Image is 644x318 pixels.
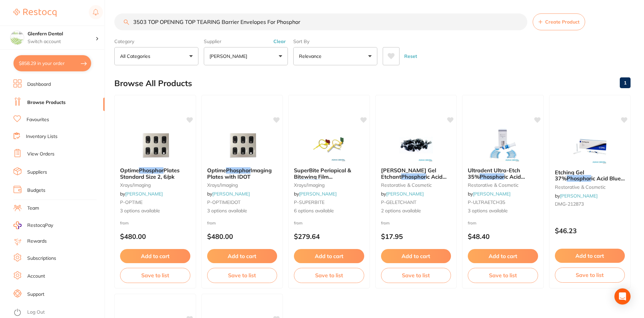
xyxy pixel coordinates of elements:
[27,116,49,123] a: Favourites
[13,5,56,21] a: Restocq Logo
[207,233,277,240] p: $480.00
[27,151,54,157] a: View Orders
[555,169,584,182] span: Etching Gel 37%
[27,273,45,280] a: Account
[13,307,103,318] button: Log Out
[27,169,47,176] a: Suppliers
[381,167,451,180] b: Kerr Optibond Gel Etchant Phosphoric Acid Gel
[207,191,250,197] span: by
[294,191,337,197] span: by
[27,81,51,88] a: Dashboard
[555,249,625,263] button: Add to cart
[294,182,364,188] small: xrays/imaging
[26,133,58,140] a: Inventory Lists
[468,199,505,205] span: P-ULTRAETCH35
[13,55,91,71] button: $858.29 in your order
[473,191,510,197] a: [PERSON_NAME]
[568,130,612,164] img: Etching Gel 37% Phosphoric Acid Blue 2x 2ml Syr
[468,191,510,197] span: by
[322,179,336,186] span: Plate
[293,47,377,65] button: Relevance
[533,13,585,30] button: Create Product
[13,9,56,17] img: Restocq Logo
[468,220,477,225] span: from
[27,238,47,245] a: Rewards
[555,175,625,188] span: ic Acid Blue 2x 2ml Syr
[27,222,53,229] span: RestocqPay
[381,220,390,225] span: from
[120,167,139,174] span: Optime
[207,167,272,180] span: Imaging Plates with IDOT
[294,199,325,205] span: P-SUPERBITE
[114,79,192,88] h2: Browse All Products
[207,182,277,188] small: xrays/imaging
[555,227,625,235] p: $46.23
[207,167,277,180] b: Optime Phosphor Imaging Plates with IDOT
[120,167,190,180] b: Optime Phosphor Plates Standard Size 2, 6/pk
[294,268,364,283] button: Save to list
[307,128,351,162] img: SuperBite Periapical & Bitewing Film & Phosphor Plate
[381,249,451,263] button: Add to cart
[294,220,303,225] span: from
[293,38,377,44] label: Sort By
[204,47,288,65] button: [PERSON_NAME]
[28,38,96,45] p: Switch account
[386,191,424,197] a: [PERSON_NAME]
[381,167,436,180] span: [PERSON_NAME] Gel Etchant
[27,309,45,316] a: Log Out
[210,53,250,60] p: [PERSON_NAME]
[294,208,364,214] span: 6 options available
[13,221,22,229] img: RestocqPay
[207,268,277,283] button: Save to list
[555,169,625,182] b: Etching Gel 37% Phosphoric Acid Blue 2x 2ml Syr
[271,38,288,44] button: Clear
[480,173,504,180] em: Phosphor
[10,31,24,44] img: Glenfern Dental
[298,179,322,186] em: Phosphor
[381,173,447,186] span: ic Acid Gel
[620,76,631,90] a: 1
[381,208,451,214] span: 2 options available
[120,220,129,225] span: from
[294,233,364,240] p: $279.64
[207,208,277,214] span: 3 options available
[468,167,520,180] span: Ultradent Ultra-Etch 35%
[114,13,527,30] input: Search Products
[555,201,584,207] span: DMG-212873
[207,220,216,225] span: from
[555,268,625,282] button: Save to list
[120,268,190,283] button: Save to list
[394,128,438,162] img: Kerr Optibond Gel Etchant Phosphoric Acid Gel
[545,19,579,25] span: Create Product
[567,175,591,182] em: Phosphor
[207,167,226,174] span: Optime
[401,173,426,180] em: Phosphor
[120,191,163,197] span: by
[294,167,364,180] b: SuperBite Periapical & Bitewing Film & Phosphor Plate
[120,167,180,180] span: Plates Standard Size 2, 6/pk
[381,268,451,283] button: Save to list
[139,167,163,174] em: Phosphor
[468,182,538,188] small: restorative & cosmetic
[468,173,525,186] span: ic Acid Etchant KITS
[555,184,625,190] small: restorative & cosmetic
[294,167,351,186] span: SuperBite Periapical & Bitewing Film &
[381,233,451,240] p: $17.95
[381,191,424,197] span: by
[120,249,190,263] button: Add to cart
[614,288,631,305] div: Open Intercom Messenger
[27,99,66,106] a: Browse Products
[204,38,288,44] label: Supplier
[125,191,163,197] a: [PERSON_NAME]
[481,128,525,162] img: Ultradent Ultra-Etch 35% Phosphoric Acid Etchant KITS
[381,199,416,205] span: P-GELETCHANT
[381,182,451,188] small: restorative & cosmetic
[468,268,538,283] button: Save to list
[212,191,250,197] a: [PERSON_NAME]
[114,38,198,44] label: Category
[120,199,143,205] span: P-OPTIME
[120,208,190,214] span: 3 options available
[560,193,598,199] a: [PERSON_NAME]
[13,221,53,229] a: RestocqPay
[120,233,190,240] p: $480.00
